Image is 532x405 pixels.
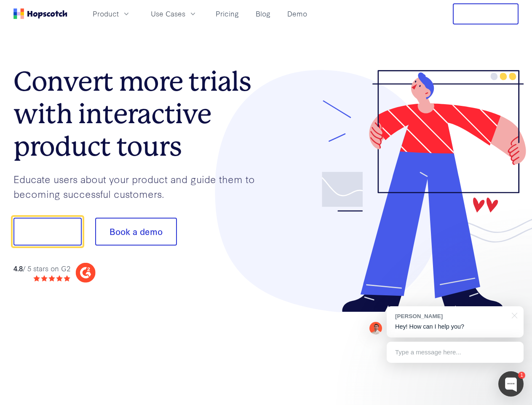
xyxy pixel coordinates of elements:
p: Educate users about your product and guide them to becoming successful customers. [13,172,266,201]
div: [PERSON_NAME] [395,312,507,320]
h1: Convert more trials with interactive product tours [13,65,266,162]
a: Blog [252,7,274,21]
button: Show me! [13,218,82,246]
div: 1 [518,372,525,379]
div: / 5 stars on G2 [13,263,70,274]
button: Book a demo [95,218,177,246]
button: Use Cases [146,7,202,21]
span: Product [93,8,119,19]
button: Product [88,7,136,21]
span: Use Cases [151,8,185,19]
img: Mark Spera [369,322,382,335]
a: Pricing [212,7,242,21]
a: Demo [284,7,310,21]
div: Type a message here... [387,342,524,363]
strong: 4.8 [13,263,23,273]
button: Free Trial [453,3,519,24]
a: Home [13,8,67,19]
p: Hey! How can I help you? [395,322,515,331]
